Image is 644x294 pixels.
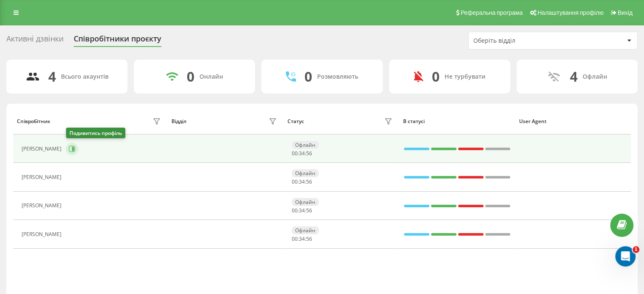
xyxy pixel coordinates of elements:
[445,73,486,80] div: Не турбувати
[171,118,186,124] div: Відділ
[304,69,312,85] div: 0
[292,169,319,177] div: Офлайн
[292,141,319,149] div: Офлайн
[22,203,64,209] div: [PERSON_NAME]
[569,69,577,85] div: 4
[17,118,50,124] div: Співробітник
[537,9,603,16] span: Налаштування профілю
[22,174,64,180] div: [PERSON_NAME]
[22,146,64,152] div: [PERSON_NAME]
[61,73,108,80] div: Всього акаунтів
[633,246,639,253] span: 1
[299,178,305,185] span: 34
[292,179,312,185] div: : :
[292,207,298,214] span: 00
[519,118,627,124] div: User Agent
[473,37,575,44] div: Оберіть відділ
[6,34,64,47] div: Активні дзвінки
[199,73,223,80] div: Онлайн
[432,69,439,85] div: 0
[187,69,194,85] div: 0
[292,235,298,242] span: 00
[306,150,312,157] span: 56
[461,9,523,16] span: Реферальна програма
[292,151,312,157] div: : :
[292,226,319,234] div: Офлайн
[403,118,511,124] div: В статусі
[306,235,312,242] span: 56
[292,236,312,242] div: : :
[292,208,312,214] div: : :
[306,207,312,214] span: 56
[618,9,633,16] span: Вихід
[292,178,298,185] span: 00
[299,150,305,157] span: 34
[306,178,312,185] span: 56
[66,128,125,138] div: Подивитись профіль
[48,69,56,85] div: 4
[74,34,161,47] div: Співробітники проєкту
[287,118,304,124] div: Статус
[317,73,358,80] div: Розмовляють
[582,73,607,80] div: Офлайн
[292,198,319,206] div: Офлайн
[299,207,305,214] span: 34
[22,231,64,237] div: [PERSON_NAME]
[292,150,298,157] span: 00
[299,235,305,242] span: 34
[615,246,636,267] iframe: Intercom live chat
